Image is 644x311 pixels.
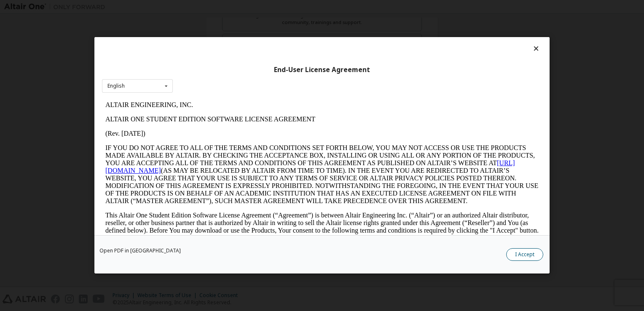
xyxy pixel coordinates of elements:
[99,249,181,254] a: Open PDF in [GEOGRAPHIC_DATA]
[3,18,437,25] p: ALTAIR ONE STUDENT EDITION SOFTWARE LICENSE AGREEMENT
[107,83,125,88] div: English
[3,114,437,144] p: This Altair One Student Edition Software License Agreement (“Agreement”) is between Altair Engine...
[102,66,542,74] div: End-User License Agreement
[506,249,543,261] button: I Accept
[3,46,437,107] p: IF YOU DO NOT AGREE TO ALL OF THE TERMS AND CONDITIONS SET FORTH BELOW, YOU MAY NOT ACCESS OR USE...
[3,32,437,40] p: (Rev. [DATE])
[3,62,413,76] a: [URL][DOMAIN_NAME]
[3,3,437,11] p: ALTAIR ENGINEERING, INC.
